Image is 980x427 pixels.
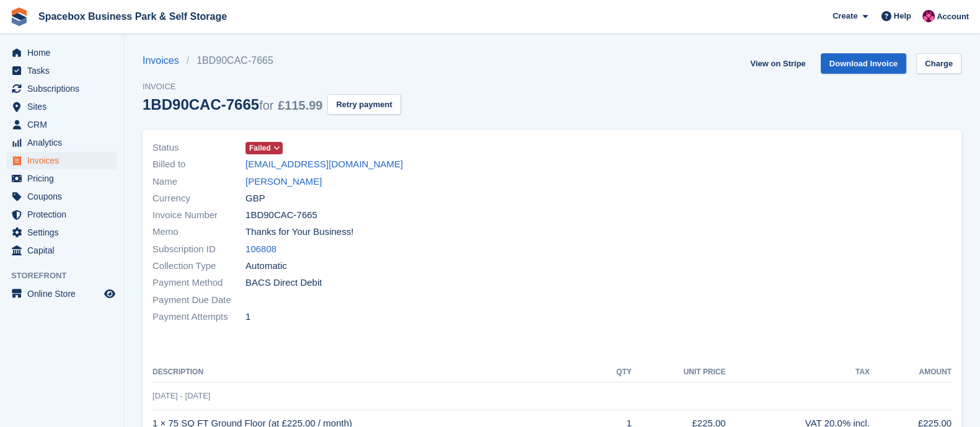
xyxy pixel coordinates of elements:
span: Name [152,175,245,189]
span: Create [832,10,857,22]
span: CRM [27,116,102,133]
a: menu [6,206,117,223]
a: 106808 [245,242,276,257]
span: Failed [249,143,271,154]
span: [DATE] - [DATE] [152,391,210,400]
th: Description [152,363,598,382]
span: Currency [152,191,245,206]
a: menu [6,224,117,241]
span: Account [937,11,969,23]
a: menu [6,44,117,61]
a: [EMAIL_ADDRESS][DOMAIN_NAME] [245,157,403,172]
a: menu [6,188,117,205]
span: Pricing [27,170,102,187]
a: View on Stripe [745,53,810,74]
span: Invoice Number [152,208,245,222]
span: Subscriptions [27,80,102,97]
a: menu [6,98,117,115]
span: Thanks for Your Business! [245,225,353,239]
span: Protection [27,206,102,223]
th: QTY [598,363,632,382]
span: Tasks [27,62,102,79]
span: Collection Type [152,259,245,273]
div: 1BD90CAC-7665 [143,96,322,113]
a: Charge [916,53,961,74]
span: Sites [27,98,102,115]
th: Unit Price [632,363,726,382]
a: menu [6,80,117,97]
a: menu [6,242,117,259]
img: Avishka Chauhan [922,10,935,22]
span: Coupons [27,188,102,205]
a: menu [6,285,117,302]
span: BACS Direct Debit [245,276,322,290]
a: [PERSON_NAME] [245,175,322,189]
span: Settings [27,224,102,241]
span: Online Store [27,285,102,302]
a: Download Invoice [821,53,907,74]
span: Billed to [152,157,245,172]
span: Subscription ID [152,242,245,257]
a: Spacebox Business Park & Self Storage [33,6,232,27]
a: menu [6,152,117,169]
nav: breadcrumbs [143,53,401,68]
span: Invoice [143,81,401,93]
a: Failed [245,141,283,155]
span: £115.99 [278,99,322,112]
span: Memo [152,225,245,239]
th: Tax [726,363,870,382]
img: stora-icon-8386f47178a22dfd0bd8f6a31ec36ba5ce8667c1dd55bd0f319d3a0aa187defe.svg [10,7,29,26]
span: Home [27,44,102,61]
span: Payment Attempts [152,310,245,324]
a: menu [6,62,117,79]
span: Storefront [11,270,123,282]
button: Retry payment [327,94,400,115]
span: 1 [245,310,250,324]
a: menu [6,170,117,187]
span: Payment Method [152,276,245,290]
a: Invoices [143,53,187,68]
a: Preview store [102,286,117,301]
span: GBP [245,191,265,206]
span: Analytics [27,134,102,151]
span: Invoices [27,152,102,169]
span: 1BD90CAC-7665 [245,208,317,222]
th: Amount [870,363,951,382]
a: menu [6,116,117,133]
span: Automatic [245,259,287,273]
span: Capital [27,242,102,259]
span: Help [894,10,911,22]
span: Status [152,141,245,155]
span: Payment Due Date [152,293,245,307]
a: menu [6,134,117,151]
span: for [259,99,273,112]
